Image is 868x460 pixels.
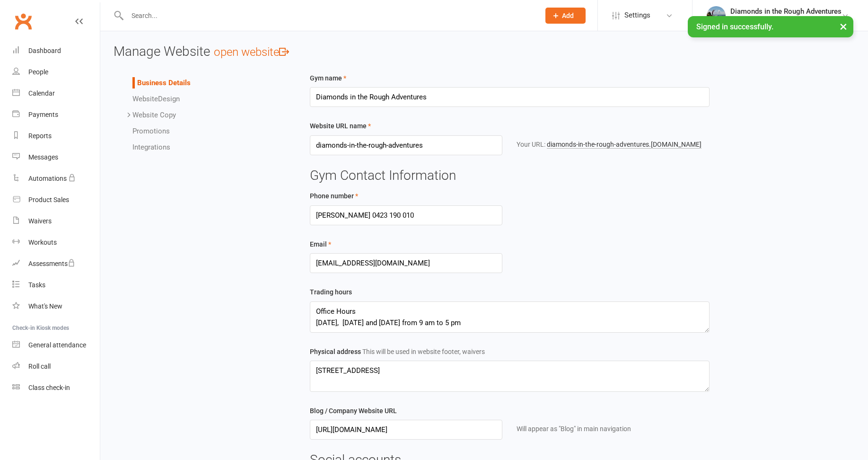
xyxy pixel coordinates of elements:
[132,95,158,103] span: Website
[12,40,100,62] a: Dashboard
[517,424,709,434] div: Will appear as "Blog" in main navigation
[517,139,709,150] div: Your URL:
[310,191,358,201] label: Phone number
[12,211,100,232] a: Waivers
[310,168,709,183] h3: Gym Contact Information
[310,420,502,440] input: http://example.com
[835,16,852,36] button: ×
[28,132,52,140] div: Reports
[12,168,100,189] a: Automations
[730,7,842,16] div: Diamonds in the Rough Adventures
[12,296,100,317] a: What's New
[547,141,701,149] a: diamonds-in-the-rough-adventures.[DOMAIN_NAME]
[114,44,855,59] h3: Manage Website
[12,125,100,147] a: Reports
[12,104,100,125] a: Payments
[132,143,170,151] a: Integrations
[730,16,842,24] div: Diamonds in the Rough Adventures
[624,5,650,26] span: Settings
[28,175,67,182] div: Automations
[28,281,45,289] div: Tasks
[28,153,58,161] div: Messages
[12,83,100,104] a: Calendar
[545,8,586,24] button: Add
[362,348,485,355] span: This will be used in website footer, waivers
[28,341,86,349] div: General attendance
[12,356,100,377] a: Roll call
[28,196,69,203] div: Product Sales
[28,89,55,97] div: Calendar
[214,45,289,59] a: open website
[137,79,191,87] a: Business Details
[28,239,57,246] div: Workouts
[28,217,52,225] div: Waivers
[707,6,726,25] img: thumb_image1543975352.png
[28,363,51,370] div: Roll call
[310,346,485,357] label: Physical address
[12,62,100,83] a: People
[132,127,170,135] a: Promotions
[132,111,176,119] a: Website Copy
[696,22,773,31] span: Signed in successfully.
[12,189,100,211] a: Product Sales
[310,406,397,416] label: Blog / Company Website URL
[562,12,574,19] span: Add
[310,239,331,249] label: Email
[28,260,75,267] div: Assessments
[310,73,346,83] label: Gym name
[28,47,61,54] div: Dashboard
[12,147,100,168] a: Messages
[310,361,709,392] textarea: [STREET_ADDRESS]
[310,287,352,297] label: Trading hours
[28,302,62,310] div: What's New
[12,274,100,296] a: Tasks
[12,232,100,253] a: Workouts
[310,301,709,333] textarea: Office Hours [DATE], [DATE] and [DATE] from 9 am to 5 pm
[28,384,70,391] div: Class check-in
[12,335,100,356] a: General attendance kiosk mode
[310,121,371,131] label: Website URL name
[12,253,100,274] a: Assessments
[28,111,58,118] div: Payments
[12,377,100,398] a: Class kiosk mode
[132,95,180,103] a: WebsiteDesign
[28,68,48,76] div: People
[124,9,533,22] input: Search...
[11,9,35,33] a: Clubworx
